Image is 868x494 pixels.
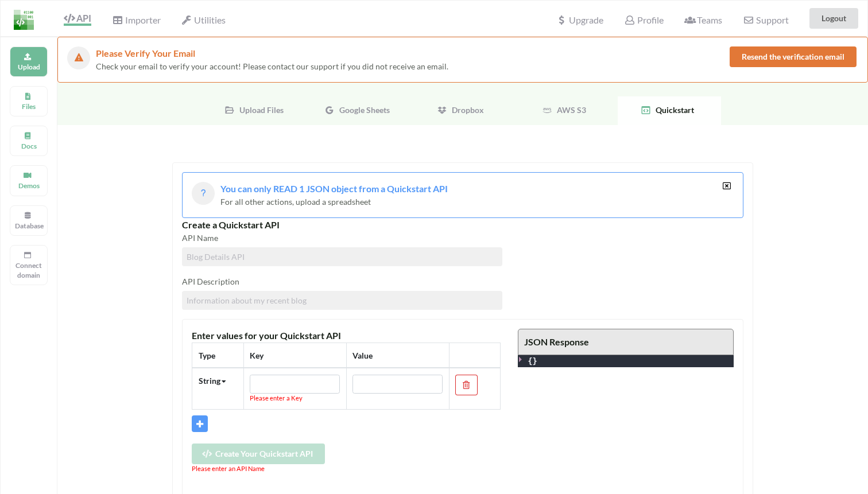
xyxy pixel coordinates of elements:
small: Please enter a Key [250,394,340,403]
span: You can only READ 1 JSON object from a Quickstart API [220,183,448,194]
div: String [199,375,220,387]
p: Docs [15,141,42,151]
p: Files [15,102,42,111]
span: For all other actions, upload a spreadsheet [220,197,371,207]
p: Connect domain [15,260,42,280]
span: Upgrade [556,15,603,25]
span: AWS S3 [552,105,586,115]
button: Resend the verification email [730,46,857,67]
span: Utilities [181,14,226,25]
span: Please Verify Your Email [96,48,195,59]
p: Demos [15,181,42,190]
span: Quickstart [651,105,694,115]
span: Upload Files [235,105,284,115]
span: Teams [684,14,722,25]
div: JSON Response [524,335,727,349]
p: Database [15,221,42,231]
span: } [533,355,537,367]
span: { [528,355,532,367]
span: Support [743,15,788,25]
input: Information about my recent blog [182,291,502,310]
div: Enter values for your Quickstart API [192,329,501,343]
p: Upload [15,62,42,72]
th: Type [192,343,244,368]
th: Value [346,343,449,368]
button: Logout [809,8,858,29]
div: API Name [182,232,502,244]
small: Please enter an API Name [192,464,501,474]
span: Dropbox [447,105,484,115]
img: LogoIcon.png [14,10,34,30]
th: Key [243,343,346,368]
div: API Description [182,275,502,287]
span: Profile [624,14,663,25]
span: Importer [112,14,160,25]
input: Blog Details API [182,247,502,266]
span: Google Sheets [335,105,390,115]
span: Check your email to verify your account! Please contact our support if you did not receive an email. [96,61,448,71]
span: API [64,13,91,24]
div: Create a Quickstart API [182,218,502,232]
